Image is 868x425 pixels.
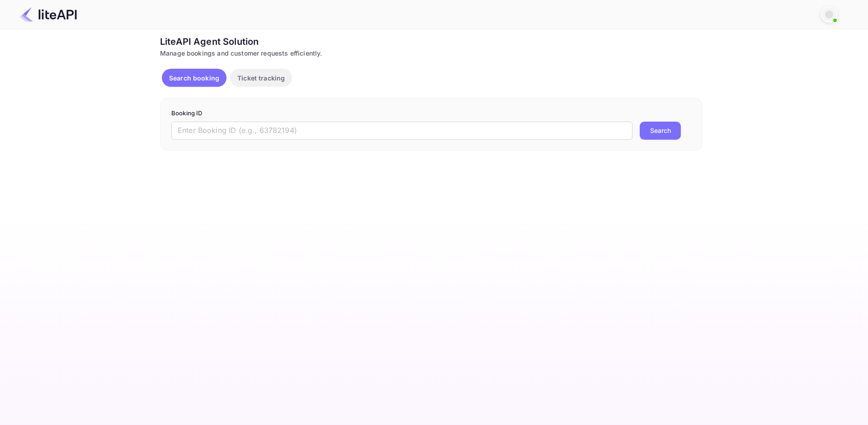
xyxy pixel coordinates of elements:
[237,73,285,83] p: Ticket tracking
[640,122,681,140] button: Search
[160,35,703,48] div: LiteAPI Agent Solution
[160,48,703,58] div: Manage bookings and customer requests efficiently.
[20,7,77,22] img: LiteAPI Logo
[169,73,219,83] p: Search booking
[171,122,632,140] input: Enter Booking ID (e.g., 63782194)
[171,109,691,118] p: Booking ID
